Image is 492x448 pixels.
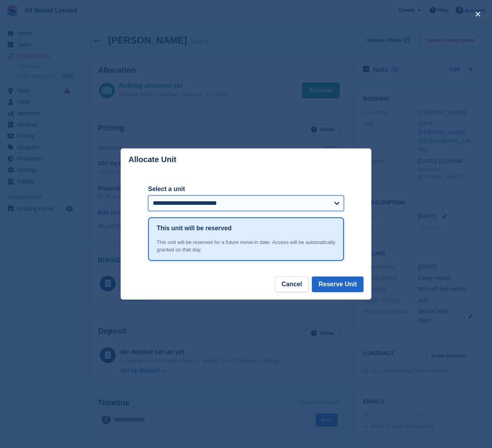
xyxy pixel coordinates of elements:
[312,276,364,292] button: Reserve Unit
[148,184,344,194] label: Select a unit
[157,224,232,233] h1: This unit will be reserved
[472,8,484,20] button: close
[275,276,309,292] button: Cancel
[157,238,335,254] div: This unit will be reserved for a future move-in date. Access will be automatically granted on tha...
[128,155,176,164] p: Allocate Unit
